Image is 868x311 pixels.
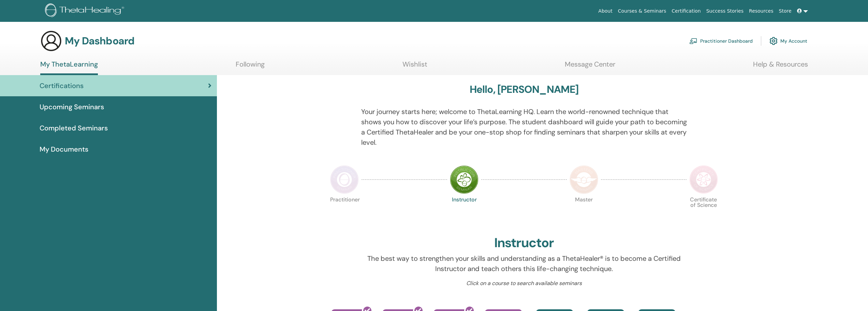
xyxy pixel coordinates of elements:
[704,5,746,17] a: Success Stories
[615,5,669,17] a: Courses & Seminars
[570,197,598,226] p: Master
[595,5,615,17] a: About
[570,165,598,194] img: Master
[669,5,703,17] a: Certification
[470,83,579,96] h3: Hello, [PERSON_NAME]
[689,33,753,48] a: Practitioner Dashboard
[689,197,718,226] p: Certificate of Science
[494,235,554,251] h2: Instructor
[753,60,808,73] a: Help & Resources
[40,30,62,52] img: generic-user-icon.jpg
[40,102,104,112] span: Upcoming Seminars
[746,5,776,17] a: Resources
[689,165,718,194] img: Certificate of Science
[450,197,479,226] p: Instructor
[40,144,88,154] span: My Documents
[330,165,359,194] img: Practitioner
[361,107,687,147] p: Your journey starts here; welcome to ThetaLearning HQ. Learn the world-renowned technique that sh...
[65,35,134,47] h3: My Dashboard
[40,123,108,133] span: Completed Seminars
[565,60,615,73] a: Message Center
[40,81,84,91] span: Certifications
[776,5,794,17] a: Store
[330,197,359,226] p: Practitioner
[361,279,687,287] p: Click on a course to search available seminars
[769,35,778,47] img: cog.svg
[361,253,687,274] p: The best way to strengthen your skills and understanding as a ThetaHealer® is to become a Certifi...
[769,33,807,48] a: My Account
[450,165,479,194] img: Instructor
[40,60,98,75] a: My ThetaLearning
[45,3,127,19] img: logo.png
[402,60,427,73] a: Wishlist
[689,38,697,44] img: chalkboard-teacher.svg
[236,60,265,73] a: Following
